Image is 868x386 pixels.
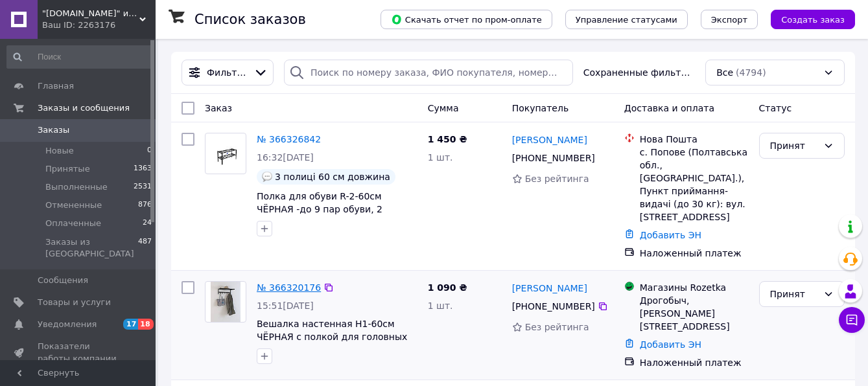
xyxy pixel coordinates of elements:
[640,281,749,294] div: Магазины Rozetka
[640,294,749,333] div: Дрогобыч, [PERSON_NAME][STREET_ADDRESS]
[38,319,97,330] span: Уведомления
[42,8,139,19] span: "vts1.com.ua" интернет магазин мебели
[565,10,688,29] button: Управление статусами
[525,322,589,332] span: Без рейтинга
[45,218,101,229] span: Оплаченные
[576,15,677,25] span: Управление статусами
[45,236,138,260] span: Заказы из [GEOGRAPHIC_DATA]
[194,12,306,27] h1: Список заказов
[640,339,701,350] a: Добавить ЭН
[38,124,69,136] span: Заказы
[428,301,453,311] span: 1 шт.
[640,356,749,369] div: Наложенный платеж
[211,133,241,174] img: Фото товару
[275,172,390,182] span: 3 полиці 60 см довжина
[640,146,749,223] div: с. Попове (Полтавська обл., [GEOGRAPHIC_DATA].), Пункт приймання-видачі (до 30 кг): вул. [STREET_...
[716,66,733,79] span: Все
[38,275,88,286] span: Сообщения
[143,218,152,229] span: 24
[428,103,459,113] span: Сумма
[147,145,152,157] span: 0
[701,10,758,29] button: Экспорт
[45,181,108,193] span: Выполненные
[428,134,467,144] span: 1 450 ₴
[428,152,453,163] span: 1 шт.
[205,133,246,174] a: Фото товару
[640,230,701,240] a: Добавить ЭН
[45,199,102,211] span: Отмененные
[257,301,314,311] span: 15:51[DATE]
[583,66,695,79] span: Сохраненные фильтры:
[205,103,232,113] span: Заказ
[257,191,393,240] a: Полка для обуви R-2-60см ЧЁРНАЯ -до 9 пар обуви, 2 зонтодержателя (металлическая, разборная)
[138,199,152,211] span: 876
[736,67,766,78] span: (4794)
[284,60,573,85] input: Поиск по номеру заказа, ФИО покупателя, номеру телефона, Email, номеру накладной
[123,319,138,330] span: 17
[6,45,153,69] input: Поиск
[257,319,407,368] a: Вешалка настенная Н1-60см ЧЁРНАЯ с полкой для головных уборов (металлическая, разборная)
[512,133,587,146] a: [PERSON_NAME]
[38,341,120,364] span: Показатели работы компании
[45,145,74,157] span: Новые
[759,103,792,113] span: Статус
[512,103,569,113] span: Покупатель
[45,163,90,175] span: Принятые
[262,172,272,182] img: :speech_balloon:
[391,14,542,25] span: Скачать отчет по пром-оплате
[38,80,74,92] span: Главная
[839,307,865,333] button: Чат с покупателем
[510,297,598,315] div: [PHONE_NUMBER]
[770,287,818,301] div: Принят
[134,181,152,193] span: 2531
[38,297,111,308] span: Товары и услуги
[640,247,749,260] div: Наложенный платеж
[42,19,156,31] div: Ваш ID: 2263176
[711,15,747,25] span: Экспорт
[211,282,241,322] img: Фото товару
[38,102,130,114] span: Заказы и сообщения
[257,282,321,293] a: № 366320176
[138,236,152,260] span: 487
[257,134,321,144] a: № 366326842
[640,133,749,146] div: Нова Пошта
[205,281,246,323] a: Фото товару
[781,15,845,25] span: Создать заказ
[138,319,153,330] span: 18
[770,139,818,153] div: Принят
[512,282,587,295] a: [PERSON_NAME]
[525,174,589,184] span: Без рейтинга
[257,152,314,163] span: 16:32[DATE]
[134,163,152,175] span: 1363
[428,282,467,293] span: 1 090 ₴
[771,10,855,29] button: Создать заказ
[381,10,552,29] button: Скачать отчет по пром-оплате
[207,66,248,79] span: Фильтры
[758,14,855,24] a: Создать заказ
[510,149,598,167] div: [PHONE_NUMBER]
[624,103,714,113] span: Доставка и оплата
